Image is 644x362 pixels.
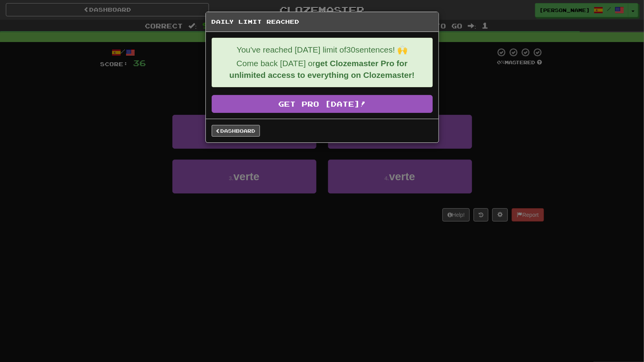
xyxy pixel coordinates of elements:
[212,125,260,137] a: Dashboard
[218,58,426,81] p: Come back [DATE] or
[229,59,414,79] strong: get Clozemaster Pro for unlimited access to everything on Clozemaster!
[212,18,433,26] h5: Daily Limit Reached
[212,95,433,113] a: Get Pro [DATE]!
[218,44,426,56] p: You've reached [DATE] limit of 30 sentences! 🙌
